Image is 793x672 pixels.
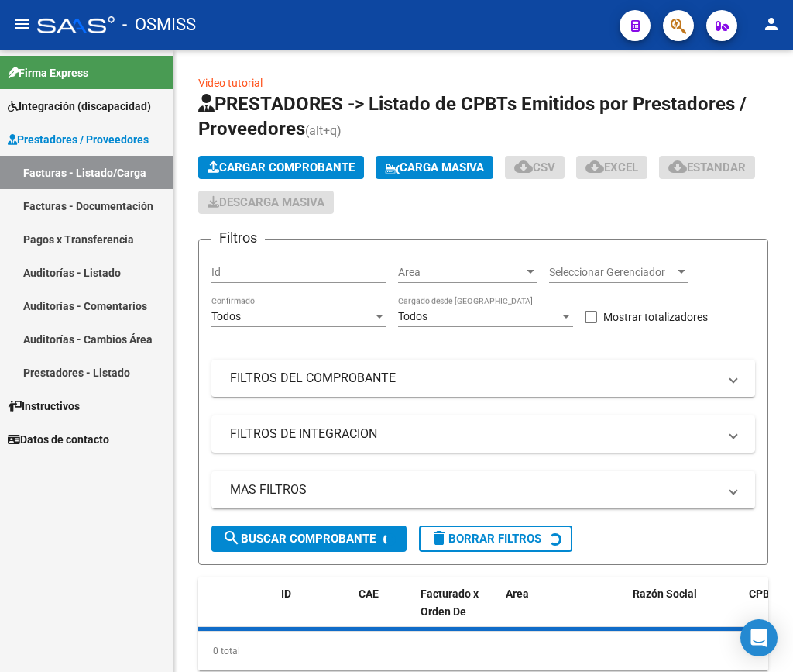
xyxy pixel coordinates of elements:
[198,93,747,140] span: PRESTADORES -> Listado de CPBTs Emitidos por Prestadores / Proveedores
[506,588,529,600] span: Area
[230,426,718,443] mat-panel-title: FILTROS DE INTEGRACION
[8,431,109,448] span: Datos de contacto
[376,156,493,179] button: Carga Masiva
[585,157,604,176] mat-icon: cloud_download
[305,123,342,138] span: (alt+q)
[576,156,647,179] button: EXCEL
[505,156,565,179] button: CSV
[211,415,755,453] mat-expansion-panel-header: FILTROS DE INTEGRACION
[359,588,379,600] span: CAE
[230,481,718,498] mat-panel-title: MAS FILTROS
[352,577,414,646] datatable-header-cell: CAE
[198,191,334,214] button: Descarga Masiva
[8,398,80,415] span: Instructivos
[659,156,755,179] button: Estandar
[740,619,778,656] div: Open Intercom Messenger
[211,310,241,322] span: Todos
[275,577,352,646] datatable-header-cell: ID
[749,588,777,600] span: CPBT
[198,632,768,670] div: 0 total
[198,156,364,179] button: Cargar Comprobante
[430,529,448,547] mat-icon: delete
[208,160,355,174] span: Cargar Comprobante
[8,98,151,115] span: Integración (discapacidad)
[430,532,541,546] span: Borrar Filtros
[414,577,499,646] datatable-header-cell: Facturado x Orden De
[12,15,31,33] mat-icon: menu
[211,360,755,397] mat-expansion-panel-header: FILTROS DEL COMPROBANTE
[627,577,743,646] datatable-header-cell: Razón Social
[211,526,407,552] button: Buscar Comprobante
[603,308,708,326] span: Mostrar totalizadores
[211,471,755,508] mat-expansion-panel-header: MAS FILTROS
[633,588,697,600] span: Razón Social
[398,310,427,322] span: Todos
[549,266,675,279] span: Seleccionar Gerenciador
[514,160,555,174] span: CSV
[421,588,479,618] span: Facturado x Orden De
[198,191,334,214] app-download-masive: Descarga masiva de comprobantes (adjuntos)
[211,227,265,249] h3: Filtros
[762,15,781,33] mat-icon: person
[122,8,196,42] span: - OSMISS
[198,77,263,89] a: Video tutorial
[281,588,291,600] span: ID
[230,370,718,387] mat-panel-title: FILTROS DEL COMPROBANTE
[585,160,638,174] span: EXCEL
[8,131,149,148] span: Prestadores / Proveedores
[499,577,604,646] datatable-header-cell: Area
[208,195,324,209] span: Descarga Masiva
[419,526,572,552] button: Borrar Filtros
[222,529,241,547] mat-icon: search
[222,532,376,546] span: Buscar Comprobante
[385,160,484,174] span: Carga Masiva
[668,160,746,174] span: Estandar
[398,266,524,279] span: Area
[514,157,533,176] mat-icon: cloud_download
[8,64,88,81] span: Firma Express
[668,157,687,176] mat-icon: cloud_download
